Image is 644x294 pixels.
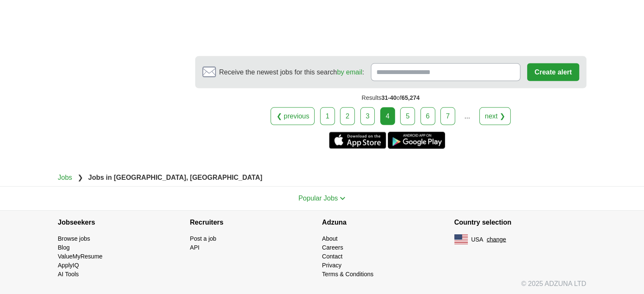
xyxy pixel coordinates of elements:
[337,69,362,76] a: by email
[322,244,343,251] a: Careers
[190,235,216,242] a: Post a job
[459,108,475,125] div: ...
[271,107,315,125] a: ❮ previous
[420,107,435,125] a: 6
[195,88,586,107] div: Results of
[322,253,343,260] a: Contact
[400,107,415,125] a: 5
[58,271,79,278] a: AI Tools
[381,94,397,101] span: 31-40
[58,244,70,251] a: Blog
[360,107,375,125] a: 3
[322,262,342,269] a: Privacy
[322,271,373,278] a: Terms & Conditions
[340,107,355,125] a: 2
[454,234,468,245] img: US flag
[320,107,335,125] a: 1
[322,235,338,242] a: About
[401,94,420,101] span: 65,274
[299,195,338,202] span: Popular Jobs
[527,63,579,81] button: Create alert
[190,244,200,251] a: API
[58,262,79,269] a: ApplyIQ
[58,174,72,181] a: Jobs
[58,253,103,260] a: ValueMyResume
[58,235,90,242] a: Browse jobs
[471,235,484,244] span: USA
[479,107,511,125] a: next ❯
[388,132,445,149] a: Get the Android app
[77,174,83,181] span: ❯
[219,67,364,77] span: Receive the newest jobs for this search :
[340,197,345,201] img: toggle icon
[454,211,586,234] h4: Country selection
[486,235,506,244] button: change
[88,174,262,181] strong: Jobs in [GEOGRAPHIC_DATA], [GEOGRAPHIC_DATA]
[380,107,395,125] div: 4
[329,132,386,149] a: Get the iPhone app
[440,107,455,125] a: 7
